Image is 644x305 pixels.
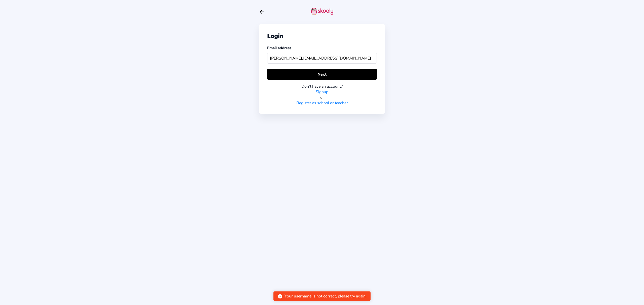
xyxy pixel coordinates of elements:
label: Email address [267,45,291,50]
div: or [267,95,377,100]
input: Your email address [267,53,377,64]
div: Login [267,32,377,40]
a: Signup [316,89,328,95]
div: Don't have an account? [267,84,377,89]
button: arrow back outline [259,9,265,15]
img: skooly-logo.png [311,7,333,15]
a: Register as school or teacher [296,100,348,106]
ion-icon: checkmark circle [277,294,283,299]
button: Next [267,69,377,80]
div: Your username is not correct, please try again. [285,293,367,299]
